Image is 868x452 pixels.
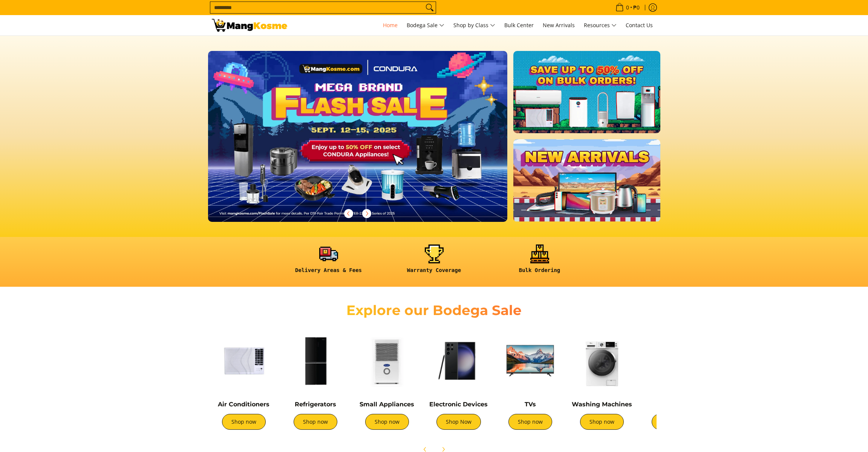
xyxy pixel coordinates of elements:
a: Contact Us [622,15,657,35]
a: <h6><strong>Warranty Coverage</strong></h6> [385,244,483,280]
a: Air Conditioners [218,401,269,408]
span: Contact Us [626,22,653,29]
a: Shop Now [436,414,481,430]
button: Search [424,2,436,13]
span: New Arrivals [543,22,575,29]
a: Shop now [365,414,409,430]
span: Bulk Center [504,22,534,29]
a: Shop now [222,414,266,430]
a: <h6><strong>Bulk Ordering</strong></h6> [491,244,589,280]
a: Bulk Center [501,15,537,35]
span: Resources [584,21,617,30]
a: Resources [580,15,620,35]
button: Previous [340,205,357,222]
a: Small Appliances [360,401,414,408]
span: ₱0 [632,5,641,10]
button: Next [358,205,375,222]
a: New Arrivals [539,15,579,35]
span: Home [383,22,398,29]
img: Desktop homepage 29339654 2507 42fb b9ff a0650d39e9ed [208,51,508,222]
span: • [613,3,642,12]
a: Shop now [294,414,337,430]
img: Electronic Devices [427,329,491,393]
a: Home [379,15,401,35]
nav: Main Menu [295,15,657,35]
h2: Explore our Bodega Sale [325,302,543,319]
a: <h6><strong>Delivery Areas & Fees</strong></h6> [280,244,378,280]
a: Shop by Class [450,15,499,35]
a: Shop now [580,414,624,430]
a: Shop now [652,414,695,430]
img: TVs [498,329,562,393]
a: Refrigerators [295,401,336,408]
a: Bodega Sale [403,15,448,35]
img: Mang Kosme: Your Home Appliances Warehouse Sale Partner! [212,19,287,32]
a: TVs [525,401,536,408]
a: Washing Machines [572,401,632,408]
img: Air Conditioners [212,329,276,393]
img: Refrigerators [283,329,348,393]
span: Shop by Class [453,21,495,30]
img: Cookers [641,329,706,393]
span: Bodega Sale [407,21,444,30]
a: Shop now [508,414,552,430]
span: 0 [625,5,630,10]
a: Electronic Devices [429,401,488,408]
img: Washing Machines [570,329,634,393]
img: Small Appliances [355,329,419,393]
